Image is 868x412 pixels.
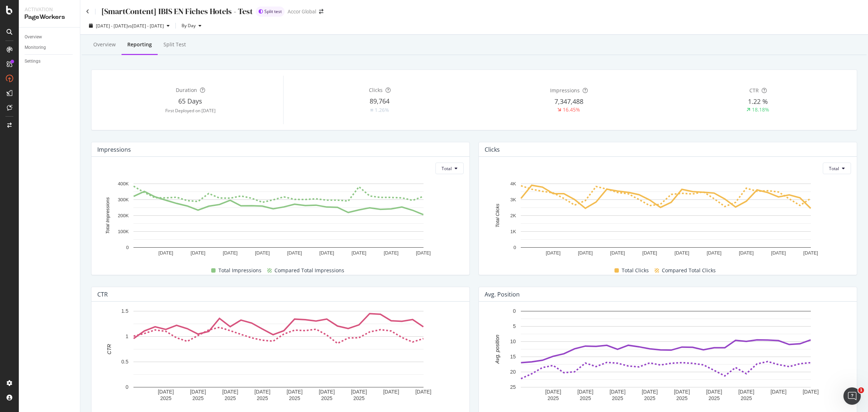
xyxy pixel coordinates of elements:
[495,203,500,227] text: Total Clicks
[286,389,302,395] text: [DATE]
[707,250,722,256] text: [DATE]
[843,387,861,405] iframe: Intercom live chat
[254,389,270,395] text: [DATE]
[25,6,74,13] div: Activation
[513,308,516,314] text: 0
[771,250,786,256] text: [DATE]
[706,389,722,395] text: [DATE]
[563,106,580,113] div: 16.45%
[257,396,268,402] text: 2025
[642,250,657,256] text: [DATE]
[580,396,591,402] text: 2025
[223,250,238,256] text: [DATE]
[105,197,110,234] text: Total Impressions
[510,229,516,234] text: 1K
[97,291,108,298] div: CTR
[163,41,186,48] div: Split Test
[319,9,323,14] div: arrow-right-arrow-left
[118,197,129,202] text: 300K
[118,229,129,234] text: 100K
[288,8,316,15] div: Accor Global
[510,369,516,375] text: 20
[858,387,864,393] span: 1
[275,266,344,275] span: Compared Total Impressions
[25,33,42,41] div: Overview
[96,23,128,29] span: [DATE] - [DATE]
[416,250,431,256] text: [DATE]
[86,9,89,14] a: Click to go back
[738,389,754,395] text: [DATE]
[97,108,283,114] div: First Deployed on [DATE]
[86,20,173,31] button: [DATE] - [DATE]vs[DATE] - [DATE]
[546,250,561,256] text: [DATE]
[176,87,197,93] span: Duration
[192,396,204,402] text: 2025
[752,106,769,113] div: 18.18%
[118,213,129,218] text: 200K
[612,396,623,402] text: 2025
[25,33,75,41] a: Overview
[287,250,302,256] text: [DATE]
[514,245,516,250] text: 0
[178,97,202,105] span: 65 Days
[510,213,516,218] text: 2K
[353,396,365,402] text: 2025
[548,396,559,402] text: 2025
[25,44,75,51] a: Monitoring
[675,250,689,256] text: [DATE]
[803,250,818,256] text: [DATE]
[101,6,253,17] div: [SmartContent] IBIS EN Fiches Hotels - Test
[160,396,171,402] text: 2025
[352,250,366,256] text: [DATE]
[255,250,270,256] text: [DATE]
[485,180,847,260] svg: A chart.
[25,44,46,51] div: Monitoring
[321,396,332,402] text: 2025
[25,58,75,65] a: Settings
[370,97,390,105] span: 89,764
[218,266,261,275] span: Total Impressions
[97,180,460,260] svg: A chart.
[384,250,399,256] text: [DATE]
[222,389,238,395] text: [DATE]
[829,165,839,172] span: Total
[97,307,460,403] svg: A chart.
[770,389,786,395] text: [DATE]
[179,22,196,29] span: By Day
[485,291,520,298] div: Avg. position
[370,109,373,111] img: Equal
[494,335,500,364] text: Avg. position
[375,106,389,114] div: 1.26%
[741,396,752,402] text: 2025
[106,344,112,355] text: CTR
[485,307,847,403] svg: A chart.
[264,9,282,14] span: Split test
[415,389,431,395] text: [DATE]
[550,87,580,94] span: Impressions
[118,181,129,186] text: 400K
[739,250,754,256] text: [DATE]
[622,266,649,275] span: Total Clicks
[510,354,516,360] text: 15
[126,245,129,250] text: 0
[369,87,383,93] span: Clicks
[577,389,593,395] text: [DATE]
[289,396,300,402] text: 2025
[554,97,583,106] span: 7,347,488
[158,250,173,256] text: [DATE]
[125,384,128,390] text: 0
[127,41,152,48] div: Reporting
[128,23,164,29] span: vs [DATE] - [DATE]
[191,250,205,256] text: [DATE]
[510,197,516,202] text: 3K
[25,58,41,65] div: Settings
[578,250,593,256] text: [DATE]
[256,7,285,17] div: brand label
[545,389,561,395] text: [DATE]
[644,396,655,402] text: 2025
[642,389,658,395] text: [DATE]
[435,163,464,174] button: Total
